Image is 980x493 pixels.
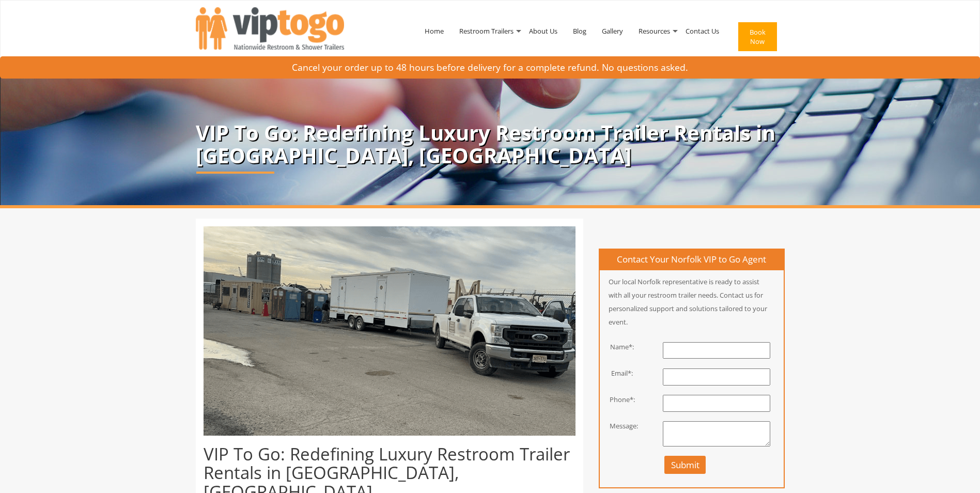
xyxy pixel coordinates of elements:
p: Our local Norfolk representative is ready to assist with all your restroom trailer needs. Contact... [600,275,784,329]
p: VIP To Go: Redefining Luxury Restroom Trailer Rentals in [GEOGRAPHIC_DATA], [GEOGRAPHIC_DATA] [196,121,785,167]
img: Luxury restroom trailer rental for Norfolk, Virginia event [204,226,575,436]
div: Name*: [592,342,642,352]
button: Submit [664,456,706,474]
div: Email*: [592,368,642,378]
a: About Us [521,4,565,58]
div: Phone*: [592,395,642,405]
div: Message: [592,421,642,431]
a: Gallery [594,4,631,58]
a: Blog [565,4,594,58]
h4: Contact Your Norfolk VIP to Go Agent [600,250,784,270]
a: Restroom Trailers [452,4,521,58]
a: Home [417,4,452,58]
a: Contact Us [678,4,727,58]
img: VIPTOGO [196,7,344,50]
a: Book Now [727,4,785,73]
button: Book Now [738,22,777,51]
a: Resources [631,4,678,58]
